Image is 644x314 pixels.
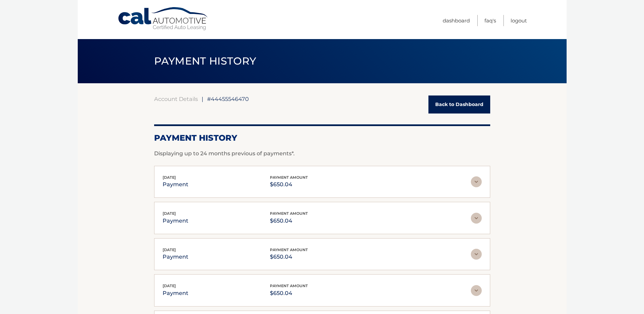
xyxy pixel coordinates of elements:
p: payment [163,216,188,226]
a: Logout [511,15,527,26]
p: $650.04 [270,180,308,189]
span: [DATE] [163,211,176,216]
img: accordion-rest.svg [471,249,482,260]
a: Account Details [154,95,198,102]
p: $650.04 [270,289,308,298]
span: payment amount [270,211,308,216]
p: $650.04 [270,252,308,262]
span: #44455546470 [207,95,249,102]
a: Back to Dashboard [428,95,490,114]
span: [DATE] [163,283,176,288]
a: Dashboard [443,15,470,26]
a: FAQ's [484,15,496,26]
span: payment amount [270,283,308,288]
span: | [202,95,203,102]
p: Displaying up to 24 months previous of payments*. [154,150,490,158]
span: payment amount [270,247,308,252]
span: [DATE] [163,175,176,180]
span: payment amount [270,175,308,180]
img: accordion-rest.svg [471,285,482,296]
span: PAYMENT HISTORY [154,55,256,67]
img: accordion-rest.svg [471,176,482,187]
img: accordion-rest.svg [471,213,482,224]
p: $650.04 [270,216,308,226]
p: payment [163,289,188,298]
a: Cal Automotive [117,7,209,31]
span: [DATE] [163,247,176,252]
p: payment [163,180,188,189]
h2: Payment History [154,133,490,143]
p: payment [163,252,188,262]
